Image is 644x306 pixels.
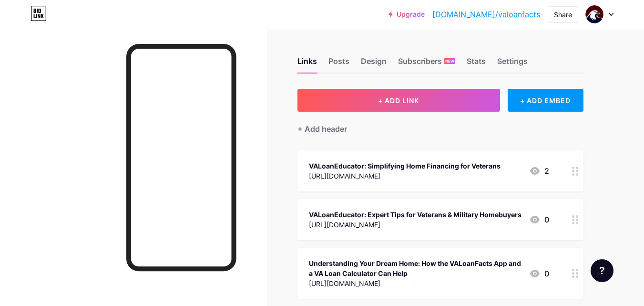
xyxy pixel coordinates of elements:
div: 2 [529,165,549,177]
div: Understanding Your Dream Home: How the VALoanFacts App and a VA Loan Calculator Can Help [309,258,521,278]
div: [URL][DOMAIN_NAME] [309,278,521,288]
div: 0 [529,268,549,279]
div: Links [297,55,317,73]
div: Stats [467,55,486,73]
div: Share [554,10,572,20]
div: Subscribers [398,55,455,73]
span: + ADD LINK [378,96,419,105]
div: VALoanEducator: Expert Tips for Veterans & Military Homebuyers [309,210,521,220]
img: valoaneducator [585,5,603,23]
div: Posts [328,55,349,73]
a: Upgrade [388,11,425,18]
div: + ADD EMBED [508,89,583,112]
div: VALoanEducator: Simplifying Home Financing for Veterans [309,161,501,171]
div: [URL][DOMAIN_NAME] [309,220,521,230]
div: Design [361,55,387,73]
div: 0 [529,214,549,225]
div: [URL][DOMAIN_NAME] [309,171,501,181]
span: NEW [445,58,454,64]
a: [DOMAIN_NAME]/valoanfacts [432,9,540,20]
button: + ADD LINK [297,89,500,112]
div: + Add header [297,123,347,135]
div: Settings [497,55,528,73]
